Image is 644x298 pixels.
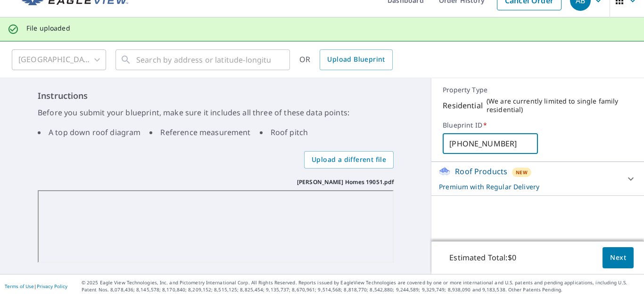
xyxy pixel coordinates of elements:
[442,247,524,268] p: Estimated Total: $0
[5,283,34,290] a: Terms of Use
[487,97,633,114] p: ( We are currently limited to single family residential )
[443,100,483,111] p: Residential
[38,190,394,263] iframe: Gianni Homes 19051.pdf
[5,283,67,289] p: |
[82,279,639,293] p: © 2025 Eagle View Technologies, Inc. and Pictometry International Corp. All Rights Reserved. Repo...
[610,252,626,264] span: Next
[38,89,394,102] h6: Instructions
[443,121,633,129] label: Blueprint ID
[439,182,619,192] p: Premium with Regular Delivery
[439,166,636,192] div: Roof ProductsNewPremium with Regular Delivery
[516,169,528,176] span: New
[320,49,392,70] a: Upload Blueprint
[12,47,106,73] div: [GEOGRAPHIC_DATA]
[327,54,385,65] span: Upload Blueprint
[26,24,70,32] p: File uploaded
[443,86,633,94] p: Property Type
[299,49,393,70] div: OR
[37,283,67,290] a: Privacy Policy
[38,107,394,118] p: Before you submit your blueprint, make sure it includes all three of these data points:
[312,154,386,166] span: Upload a different file
[304,151,394,169] label: Upload a different file
[603,247,634,268] button: Next
[136,47,271,73] input: Search by address or latitude-longitude
[149,127,250,138] li: Reference measurement
[297,178,394,186] p: [PERSON_NAME] Homes 19051.pdf
[260,127,308,138] li: Roof pitch
[38,127,140,138] li: A top down roof diagram
[455,166,507,177] p: Roof Products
